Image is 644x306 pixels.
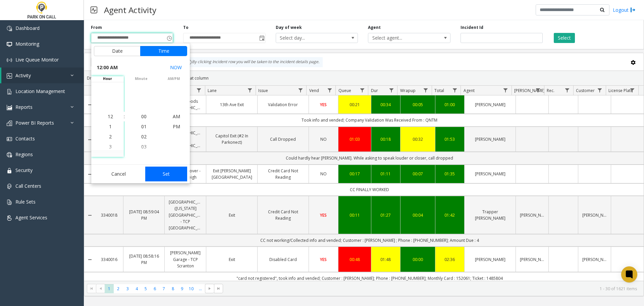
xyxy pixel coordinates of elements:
[439,171,461,177] div: 01:35
[7,152,12,158] img: 'icon'
[7,168,12,173] img: 'icon'
[358,86,367,95] a: Queue Filter Menu
[375,256,396,263] a: 01:48
[159,284,168,293] span: Page 7
[439,136,461,142] a: 01:53
[405,256,431,263] a: 00:00
[145,167,187,181] button: Set
[95,183,644,196] td: CC FINALLY WORKED
[91,2,97,18] img: pageIcon
[400,88,416,93] span: Wrapup
[168,284,177,293] span: Page 8
[405,101,431,108] a: 00:05
[342,212,367,218] a: 00:11
[469,171,512,177] a: [PERSON_NAME]
[91,25,102,31] label: From
[210,101,253,108] a: 13th Ave Exit
[309,88,319,93] span: Vend
[124,113,125,120] div: :
[262,168,305,180] a: Credit Card Not Reading
[7,105,12,110] img: 'icon'
[7,73,12,79] img: 'icon'
[320,102,327,107] span: YES
[108,113,113,120] span: 12
[325,86,334,95] a: Vend Filter Menu
[165,33,173,43] span: Toggle popup
[216,286,221,291] span: Go to the last page
[245,86,254,95] a: Lane Filter Menu
[207,286,212,291] span: Go to the next page
[262,209,305,221] a: Credit Card Not Reading
[15,56,59,63] span: Live Queue Monitor
[434,88,444,93] span: Total
[276,25,302,31] label: Day of week
[338,88,351,93] span: Queue
[7,215,12,221] img: 'icon'
[375,136,396,142] div: 00:18
[187,284,196,293] span: Page 10
[258,88,268,93] span: Issue
[320,136,327,142] span: NO
[94,167,143,181] button: Cancel
[132,284,141,293] span: Page 4
[15,41,39,47] span: Monitoring
[595,86,604,95] a: Customer Filter Menu
[439,256,461,263] div: 02:36
[469,209,512,221] a: Trapper [PERSON_NAME]
[84,72,644,84] div: Drag a column header and drop it here to group by that column
[469,256,512,263] a: [PERSON_NAME]
[210,133,253,145] a: Capitol Exit (#2 In Parkonect)
[342,256,367,263] a: 00:48
[7,42,12,47] img: 'icon'
[150,284,159,293] span: Page 6
[7,184,12,189] img: 'icon'
[421,86,430,95] a: Wrapup Filter Menu
[84,257,95,262] a: Collapse Details
[375,101,396,108] div: 00:34
[628,86,637,95] a: License Plate Filter Menu
[7,121,12,126] img: 'icon'
[141,133,147,140] span: 02
[405,171,431,177] div: 00:07
[547,88,554,93] span: Rec.
[99,212,119,218] a: 3340018
[368,33,434,43] span: Select agent...
[7,136,12,142] img: 'icon'
[95,234,644,247] td: CC not working/Collected info and vended; Customer : [PERSON_NAME] ; Phone : [PHONE_NUMBER]; Amou...
[141,143,147,150] span: 03
[227,286,637,292] kendo-pager-info: 1 - 30 of 1621 items
[214,284,223,293] span: Go to the last page
[313,101,334,108] a: YES
[141,123,147,130] span: 01
[205,284,214,293] span: Go to the next page
[461,25,483,31] label: Incident Id
[183,25,189,31] label: To
[342,171,367,177] a: 00:17
[258,33,265,43] span: Toggle popup
[387,86,396,95] a: Dur Filter Menu
[173,123,180,130] span: PM
[7,26,12,31] img: 'icon'
[95,152,644,164] td: Could hardly hear [PERSON_NAME]. While asking to speak louder or closer, call dropped
[405,212,431,218] div: 00:04
[15,25,40,31] span: Dashboard
[95,272,644,285] td: "card not registered", took info and vended; Customer : [PERSON_NAME]; Phone : [PHONE_NUMBER]; Mo...
[141,113,147,120] span: 00
[101,2,160,18] h3: Agent Activity
[173,113,180,120] span: AM
[563,86,572,95] a: Rec. Filter Menu
[123,284,132,293] span: Page 3
[320,257,327,262] span: YES
[375,171,396,177] a: 01:11
[320,171,327,177] span: NO
[84,102,95,107] a: Collapse Details
[582,256,607,263] a: [PERSON_NAME]
[342,136,367,142] a: 01:03
[208,88,217,93] span: Lane
[375,212,396,218] a: 01:27
[15,72,31,79] span: Activity
[7,200,12,205] img: 'icon'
